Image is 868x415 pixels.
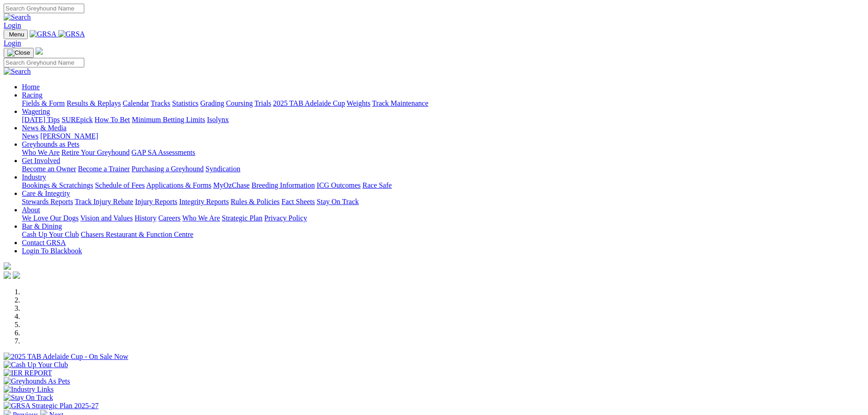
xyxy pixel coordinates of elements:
a: We Love Our Dogs [22,214,78,222]
a: Calendar [123,99,149,107]
a: Fields & Form [22,99,65,107]
a: Login [4,21,21,29]
a: GAP SA Assessments [132,149,195,156]
a: Strategic Plan [222,214,262,222]
img: GRSA Strategic Plan 2025-27 [4,402,98,410]
a: ICG Outcomes [317,181,360,189]
a: Track Maintenance [372,99,428,107]
img: Greyhounds As Pets [4,377,70,385]
a: Login [4,39,21,47]
a: News [22,132,38,140]
a: Stay On Track [317,198,359,205]
a: Chasers Restaurant & Function Centre [81,231,193,238]
img: Stay On Track [4,394,53,402]
a: Who We Are [182,214,220,222]
div: News & Media [22,132,864,140]
a: Careers [158,214,180,222]
a: Cash Up Your Club [22,231,79,238]
a: How To Bet [95,116,130,123]
div: Racing [22,99,864,108]
a: Integrity Reports [179,198,229,205]
input: Search [4,58,84,67]
div: Wagering [22,116,864,124]
a: Privacy Policy [264,214,307,222]
a: Grading [200,99,224,107]
div: Bar & Dining [22,231,864,239]
a: Bar & Dining [22,222,62,230]
img: facebook.svg [4,272,11,279]
a: Weights [347,99,370,107]
a: Get Involved [22,157,60,164]
img: logo-grsa-white.png [4,262,11,270]
a: Vision and Values [80,214,133,222]
a: Trials [254,99,271,107]
a: Industry [22,173,46,181]
a: Become an Owner [22,165,76,173]
a: Bookings & Scratchings [22,181,93,189]
a: Contact GRSA [22,239,66,246]
img: Search [4,67,31,76]
a: Fact Sheets [282,198,315,205]
img: 2025 TAB Adelaide Cup - On Sale Now [4,353,128,361]
a: History [134,214,156,222]
a: Home [22,83,40,91]
img: Industry Links [4,385,54,394]
a: 2025 TAB Adelaide Cup [273,99,345,107]
input: Search [4,4,84,13]
a: Retire Your Greyhound [62,149,130,156]
a: Statistics [172,99,199,107]
a: MyOzChase [213,181,250,189]
a: [DATE] Tips [22,116,60,123]
a: Coursing [226,99,253,107]
a: SUREpick [62,116,92,123]
a: Syndication [205,165,240,173]
a: Become a Trainer [78,165,130,173]
img: logo-grsa-white.png [36,47,43,55]
a: [PERSON_NAME] [40,132,98,140]
a: About [22,206,40,214]
img: GRSA [30,30,56,38]
div: Greyhounds as Pets [22,149,864,157]
div: Get Involved [22,165,864,173]
a: Login To Blackbook [22,247,82,255]
button: Toggle navigation [4,48,34,58]
a: Minimum Betting Limits [132,116,205,123]
a: Track Injury Rebate [75,198,133,205]
a: Tracks [151,99,170,107]
a: Applications & Forms [146,181,211,189]
a: Isolynx [207,116,229,123]
a: Stewards Reports [22,198,73,205]
a: Who We Are [22,149,60,156]
a: Racing [22,91,42,99]
a: Results & Replays [67,99,121,107]
button: Toggle navigation [4,30,28,39]
a: Rules & Policies [231,198,280,205]
img: twitter.svg [13,272,20,279]
a: Injury Reports [135,198,177,205]
div: About [22,214,864,222]
a: Purchasing a Greyhound [132,165,204,173]
div: Care & Integrity [22,198,864,206]
span: Menu [9,31,24,38]
img: Close [7,49,30,56]
a: Breeding Information [252,181,315,189]
img: GRSA [58,30,85,38]
a: Greyhounds as Pets [22,140,79,148]
div: Industry [22,181,864,190]
img: Cash Up Your Club [4,361,68,369]
a: Care & Integrity [22,190,70,197]
a: Wagering [22,108,50,115]
a: News & Media [22,124,67,132]
img: IER REPORT [4,369,52,377]
a: Race Safe [362,181,391,189]
img: Search [4,13,31,21]
a: Schedule of Fees [95,181,144,189]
